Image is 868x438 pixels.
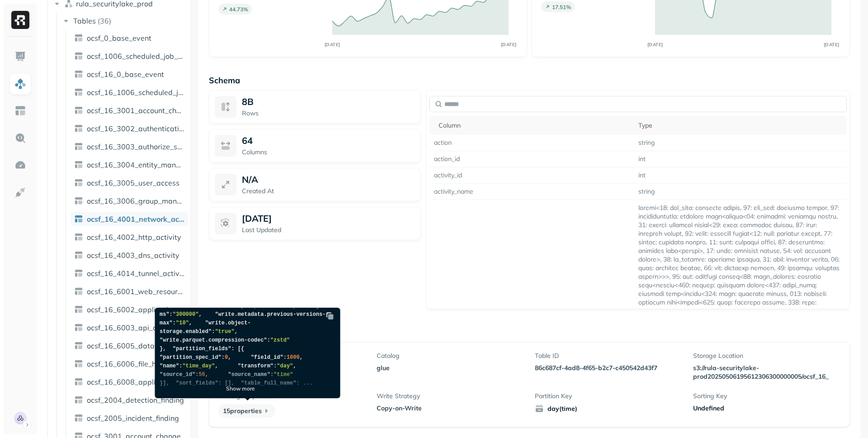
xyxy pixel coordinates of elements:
span: ocsf_16_6006_file_hosting [87,359,177,368]
a: ocsf_16_6006_file_hosting [71,357,188,371]
td: string [634,184,847,200]
div: Type [638,121,842,130]
img: table [74,70,83,79]
img: Assets [14,78,26,90]
span: "transform" [237,363,273,369]
img: table [74,106,83,115]
span: : [ [231,346,241,352]
span: : [221,354,224,361]
img: table [74,323,83,332]
a: ocsf_16_3003_authorize_session [71,139,188,154]
img: table [74,269,83,278]
a: ocsf_16_4003_dns_activity [71,248,188,262]
p: Sorting Key [693,392,840,400]
span: ocsf_2004_detection_finding [87,395,184,405]
td: action [429,135,634,151]
img: table [74,33,83,43]
p: Columns [242,148,415,157]
img: table [74,160,83,169]
span: "zstd" [270,337,289,343]
span: "write.metadata.previous-versions-max" [160,311,325,326]
a: ocsf_16_6008_application_error [71,375,188,389]
a: ocsf_16_3002_authentication [71,121,188,136]
a: ocsf_16_3001_account_change [71,103,188,118]
a: ocsf_16_6002_application_lifecycle [71,302,188,317]
p: Catalog [377,352,524,360]
span: : [212,328,215,335]
img: table [74,287,83,296]
span: "partition_fields" [172,346,231,352]
p: Storage Location [693,352,840,360]
span: , [215,363,218,369]
img: Asset Explorer [14,105,26,117]
img: Rula [14,412,27,424]
p: 44.73 % [229,6,248,13]
a: ocsf_0_base_event [71,31,188,45]
a: ocsf_16_6001_web_resources_activity [71,284,188,299]
tspan: [DATE] [823,42,839,48]
span: : [283,354,286,361]
span: ocsf_0_base_event [87,33,151,43]
span: "name" [160,363,179,369]
span: ocsf_16_3003_authorize_session [87,142,184,151]
a: ocsf_16_3004_entity_management [71,157,188,172]
a: ocsf_16_4001_network_activity [71,212,188,226]
span: ocsf_16_4001_network_activity [87,214,184,224]
span: ocsf_1006_scheduled_job_activity [87,52,184,61]
p: [DATE] [242,213,272,224]
p: Schema [209,75,850,86]
p: Last Updated [242,226,415,234]
p: Rows [242,109,415,118]
span: ocsf_16_4003_dns_activity [87,251,179,260]
p: ( 36 ) [98,16,111,25]
a: ocsf_2004_detection_finding [71,393,188,407]
span: ocsf_2005_incident_finding [87,414,179,423]
img: table [74,196,83,205]
img: table [74,341,83,350]
span: ocsf_16_6005_datastore_activity [87,341,184,350]
p: Show more [226,385,255,392]
img: table [74,178,83,187]
img: table [74,88,83,97]
img: table [74,395,83,405]
span: ocsf_16_4002_http_activity [87,233,181,242]
p: s3://rula-securitylake-prod20250506195612306300000005/ocsf_16_4001_network_activity [693,364,829,381]
a: ocsf_1006_scheduled_job_activity [71,49,188,63]
a: ocsf_16_6003_api_activity [71,320,188,335]
td: int [634,151,847,167]
img: table [74,124,83,133]
img: table [74,359,83,368]
img: table [74,305,83,314]
p: 17.51 % [552,4,571,10]
span: ocsf_16_3005_user_access [87,178,179,187]
img: table [74,233,83,242]
a: ocsf_16_4014_tunnel_activity [71,266,188,281]
td: action_id [429,151,634,167]
img: table [74,52,83,61]
img: table [74,214,83,224]
span: , [293,363,296,369]
span: "day" [277,363,293,369]
span: ocsf_16_6003_api_activity [87,323,178,332]
span: ocsf_16_4014_tunnel_activity [87,269,184,278]
td: activity_name [429,184,634,200]
p: Partition Key [535,392,682,400]
span: Tables [73,16,96,25]
span: : [172,320,175,326]
span: "true" [215,328,234,335]
p: 64 [242,135,253,146]
a: ocsf_16_1006_scheduled_job_activity [71,85,188,100]
p: Created At [242,187,415,195]
span: 8B [242,96,254,107]
span: ocsf_16_3004_entity_management [87,160,184,169]
img: Copy [325,311,335,320]
span: ocsf_16_3001_account_change [87,106,184,115]
span: ocsf_16_1006_scheduled_job_activity [87,88,184,97]
span: 1000 [286,354,299,361]
img: Integrations [14,186,26,198]
span: "10" [176,320,189,326]
span: , [234,328,237,335]
p: glue [377,364,524,372]
img: table [74,251,83,260]
p: Table ID [535,352,682,360]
